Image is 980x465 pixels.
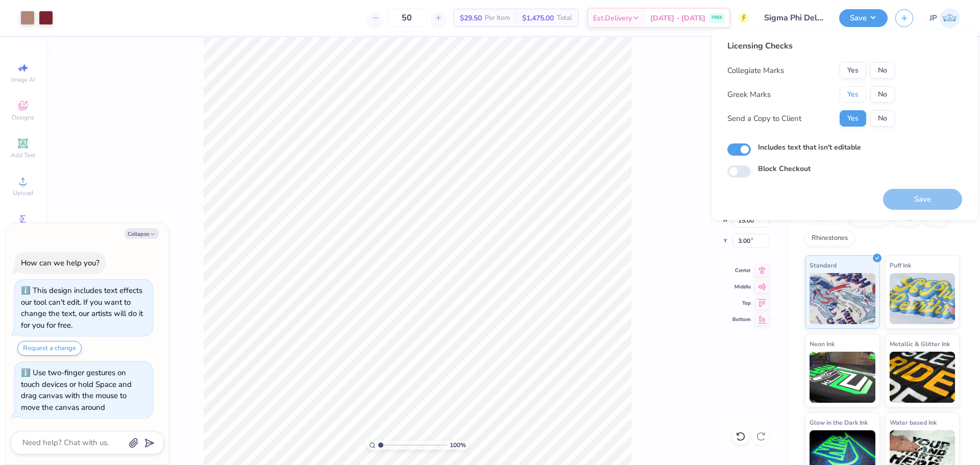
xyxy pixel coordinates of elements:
[13,189,33,197] span: Upload
[839,9,888,27] button: Save
[890,352,955,403] img: Metallic & Glitter Ink
[890,260,911,271] span: Puff Ink
[450,440,466,450] span: 100 %
[756,8,831,28] input: Untitled Design
[870,110,895,127] button: No
[485,13,510,23] span: Per Item
[522,13,554,23] span: $1,475.00
[929,8,960,28] a: JP
[810,260,837,271] span: Standard
[727,113,801,125] div: Send a Copy to Client
[810,417,868,428] span: Glow in the Dark Ink
[810,273,875,324] img: Standard
[21,258,100,268] div: How can we help you?
[732,316,751,323] span: Bottom
[387,9,427,27] input: – –
[940,8,960,28] img: John Paul Torres
[840,86,866,103] button: Yes
[650,13,705,23] span: [DATE] - [DATE]
[890,273,955,324] img: Puff Ink
[21,368,132,412] div: Use two-finger gestures on touch devices or hold Space and drag canvas with the mouse to move the...
[758,163,811,174] label: Block Checkout
[17,341,82,356] button: Request a change
[727,40,895,52] div: Licensing Checks
[11,76,35,84] span: Image AI
[758,142,861,153] label: Includes text that isn't editable
[21,285,143,330] div: This design includes text effects our tool can't edit. If you want to change the text, our artist...
[732,267,751,274] span: Center
[557,13,572,23] span: Total
[11,151,35,159] span: Add Text
[125,228,159,239] button: Collapse
[840,62,866,79] button: Yes
[929,12,937,24] span: JP
[727,65,784,77] div: Collegiate Marks
[870,62,895,79] button: No
[890,417,937,428] span: Water based Ink
[810,352,875,403] img: Neon Ink
[890,338,950,349] span: Metallic & Glitter Ink
[460,13,482,23] span: $29.50
[840,110,866,127] button: Yes
[12,113,34,121] span: Designs
[805,231,854,246] div: Rhinestones
[732,300,751,307] span: Top
[870,86,895,103] button: No
[810,338,835,349] span: Neon Ink
[732,283,751,290] span: Middle
[727,89,771,101] div: Greek Marks
[712,14,722,21] span: FREE
[593,13,632,23] span: Est. Delivery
